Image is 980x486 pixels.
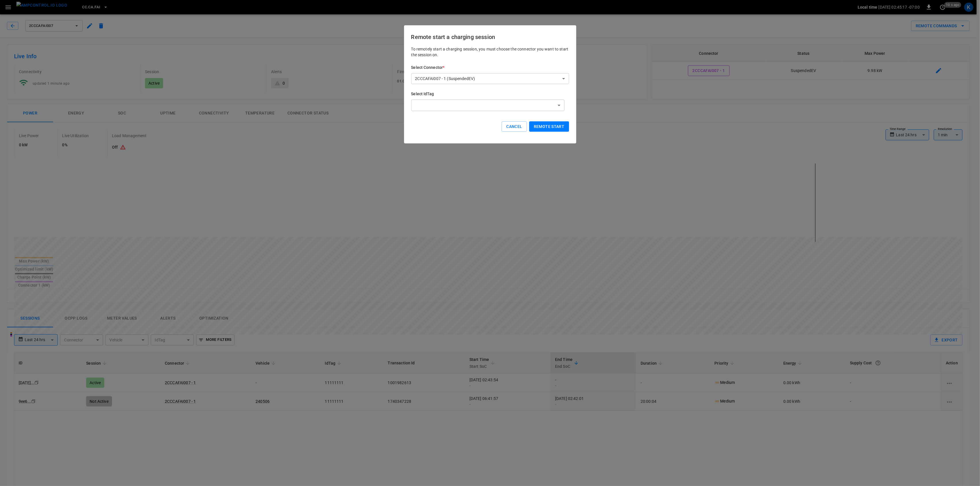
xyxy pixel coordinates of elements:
button: Cancel [502,121,527,132]
button: Remote start [529,121,569,132]
p: To remotely start a charging session, you must choose the connector you want to start the session... [411,46,569,58]
h6: Remote start a charging session [411,32,569,42]
h6: Select Connector [411,65,569,71]
div: 2CCCAFAI007 - 1 (SuspendedEV) [411,73,569,84]
h6: Select IdTag [411,91,569,97]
